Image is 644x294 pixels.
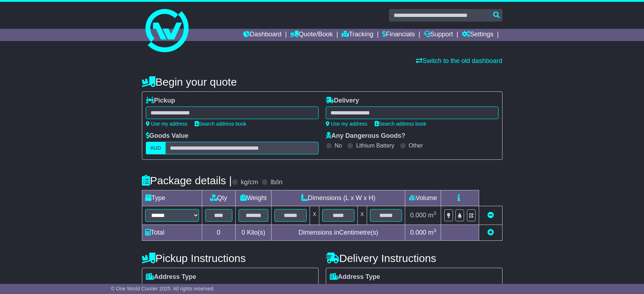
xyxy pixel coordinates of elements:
[462,29,494,41] a: Settings
[310,206,319,225] td: x
[372,283,409,294] span: Commercial
[142,190,202,206] td: Type
[111,286,215,291] span: © One World Courier 2025. All rights reserved.
[235,190,272,206] td: Weight
[195,121,246,127] a: Search address book
[146,283,181,294] span: Residential
[342,29,373,41] a: Tracking
[243,29,282,41] a: Dashboard
[410,212,426,219] span: 0.000
[146,121,187,127] a: Use my address
[405,190,441,206] td: Volume
[326,97,359,105] label: Delivery
[146,97,175,105] label: Pickup
[424,29,453,41] a: Support
[382,29,415,41] a: Financials
[330,273,380,281] label: Address Type
[375,121,426,127] a: Search address book
[142,252,319,264] h4: Pickup Instructions
[146,142,166,154] label: AUD
[487,229,494,236] a: Add new item
[290,29,333,41] a: Quote/Book
[241,178,258,186] label: kg/cm
[428,229,436,236] span: m
[202,225,235,241] td: 0
[356,142,394,149] label: Lithium Battery
[232,283,281,294] span: Air & Sea Depot
[272,190,405,206] td: Dimensions (L x W x H)
[335,142,342,149] label: No
[272,225,405,241] td: Dimensions in Centimetre(s)
[326,121,367,127] a: Use my address
[235,225,272,241] td: Kilo(s)
[434,211,436,216] sup: 3
[142,225,202,241] td: Total
[241,229,245,236] span: 0
[428,212,436,219] span: m
[434,228,436,233] sup: 3
[416,283,465,294] span: Air & Sea Depot
[142,175,232,186] h4: Package details |
[487,212,494,219] a: Remove this item
[326,252,502,264] h4: Delivery Instructions
[357,206,367,225] td: x
[330,283,365,294] span: Residential
[270,178,282,186] label: lb/in
[142,76,502,88] h4: Begin your quote
[146,273,196,281] label: Address Type
[326,132,406,140] label: Any Dangerous Goods?
[146,132,189,140] label: Goods Value
[202,190,235,206] td: Qty
[409,142,423,149] label: Other
[410,229,426,236] span: 0.000
[188,283,225,294] span: Commercial
[416,57,502,64] a: Switch to the old dashboard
